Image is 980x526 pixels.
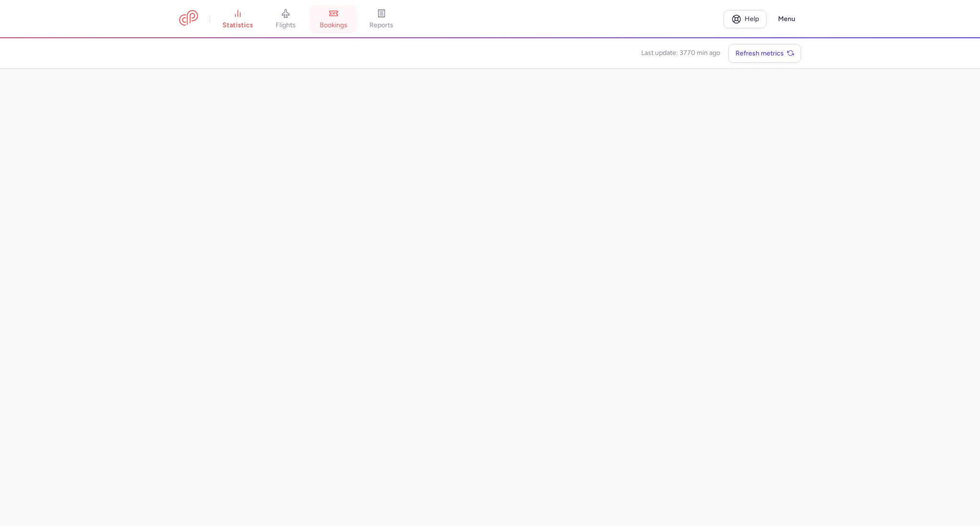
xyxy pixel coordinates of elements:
[772,10,801,28] button: Menu
[735,50,784,57] span: Refresh metrics
[369,21,393,30] span: reports
[310,9,357,30] a: bookings
[223,21,253,30] span: statistics
[728,44,801,63] button: Refresh metrics
[641,48,720,58] time: Last update: 3770 min ago
[262,9,310,30] a: flights
[745,15,759,22] span: Help
[724,10,767,28] a: Help
[320,21,347,30] span: bookings
[276,21,296,30] span: flights
[214,9,262,30] a: statistics
[357,9,405,30] a: reports
[179,10,198,28] a: CitizenPlane red outlined logo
